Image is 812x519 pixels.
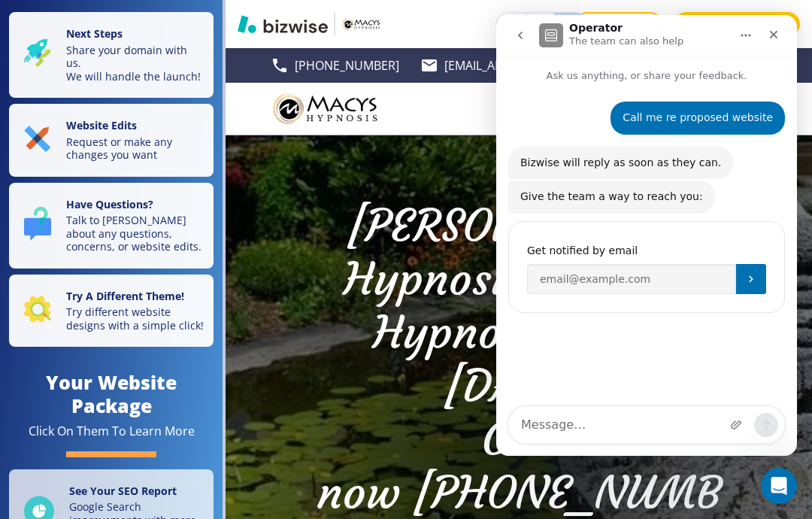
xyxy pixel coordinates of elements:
p: Share your domain with us. We will handle the launch! [66,44,205,83]
p: [PERSON_NAME] Hypnosis. Clinical Hypnosis since [DATE]. [316,199,722,412]
strong: Have Questions? [66,197,153,211]
iframe: Intercom live chat [496,15,797,456]
p: [EMAIL_ADDRESS][DOMAIN_NAME] [444,54,639,77]
img: Bizwise Logo [238,15,328,33]
a: [EMAIL_ADDRESS][DOMAIN_NAME] [420,54,639,77]
img: Your Logo [341,17,382,32]
button: Try A Different Theme!Try different website designs with a simple click! [9,275,214,348]
div: Click On Them To Learn More [29,423,195,439]
strong: Website Edits [66,118,137,132]
button: Website EditsRequest or make any changes you want [9,104,214,177]
p: Request or make any changes you want [66,135,205,162]
button: Save Draft [575,12,662,36]
strong: Try A Different Theme! [66,289,184,303]
h4: Your Website Package [9,371,214,417]
p: [PHONE_NUMBER] [295,54,399,77]
a: [PHONE_NUMBER] [271,54,399,77]
iframe: Intercom live chat [761,468,797,504]
img: Macy's Hypnosis [271,88,383,129]
strong: Next Steps [66,26,123,41]
p: Talk to [PERSON_NAME] about any questions, concerns, or website edits. [66,214,205,253]
button: Have Questions?Talk to [PERSON_NAME] about any questions, concerns, or website edits. [9,183,214,269]
p: Try different website designs with a simple click! [66,305,205,332]
button: Contact Sales [674,12,800,36]
button: Next StepsShare your domain with us.We will handle the launch! [9,12,214,98]
strong: See Your SEO Report [69,484,177,498]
